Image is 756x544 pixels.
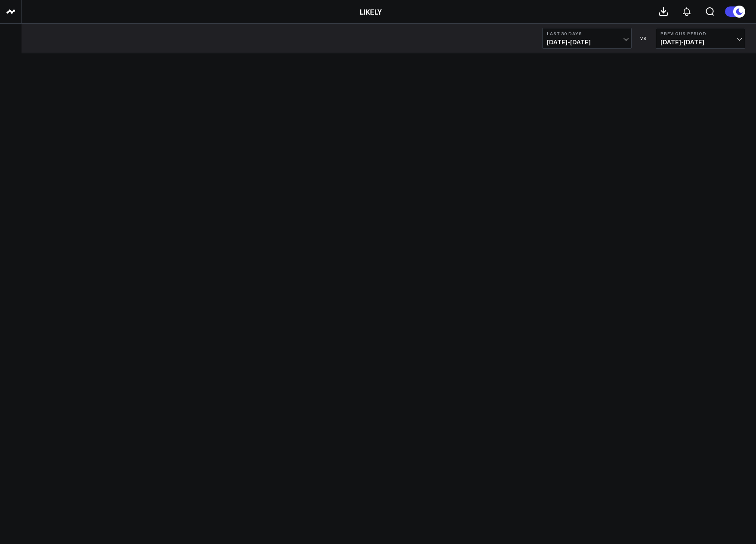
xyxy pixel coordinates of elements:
[660,31,741,36] b: Previous Period
[542,28,632,49] button: Last 30 Days[DATE]-[DATE]
[656,28,745,49] button: Previous Period[DATE]-[DATE]
[636,36,651,41] div: VS
[660,39,741,46] span: [DATE] - [DATE]
[547,31,627,36] b: Last 30 Days
[360,7,382,16] a: LIKELY
[547,39,627,46] span: [DATE] - [DATE]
